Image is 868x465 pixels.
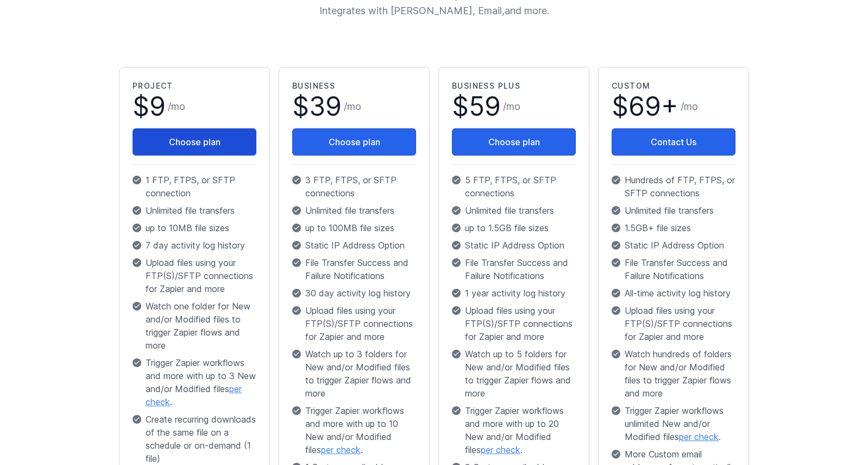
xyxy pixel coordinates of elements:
p: Hundreds of FTP, FTPS, or SFTP connections [612,173,735,200]
p: Unlimited file transfers [452,204,576,217]
button: Choose plan [133,128,256,156]
span: $ [133,94,166,120]
p: 1 FTP, FTPS, or SFTP connection [133,173,256,200]
h2: Business [292,80,416,91]
p: up to 10MB file sizes [133,221,256,234]
p: 3 FTP, FTPS, or SFTP connections [292,173,416,200]
p: 30 day activity log history [292,287,416,300]
span: mo [506,101,520,112]
span: 39 [309,90,342,122]
a: per check [321,444,361,455]
span: Trigger Zapier workflows unlimited New and/or Modified files . [625,404,735,443]
p: Watch hundreds of folders for New and/or Modified files to trigger Zapier flows and more [612,348,735,400]
span: / [681,99,698,114]
button: Choose plan [452,128,576,156]
p: Unlimited file transfers [292,204,416,217]
p: Watch one folder for New and/or Modified files to trigger Zapier flows and more [133,300,256,352]
p: Static IP Address Option [452,239,576,252]
p: Watch up to 5 folders for New and/or Modified files to trigger Zapier flows and more [452,348,576,400]
p: File Transfer Success and Failure Notifications [292,256,416,282]
p: Unlimited file transfers [612,204,735,217]
span: / [344,99,361,114]
h2: Project [133,80,256,91]
span: Trigger Zapier workflows and more with up to 20 New and/or Modified files . [465,404,576,456]
p: Upload files using your FTP(S)/SFTP connections for Zapier and more [612,304,735,343]
span: Trigger Zapier workflows and more with up to 10 New and/or Modified files . [305,404,416,456]
span: 59 [469,90,501,122]
p: Upload files using your FTP(S)/SFTP connections for Zapier and more [292,304,416,343]
span: 9 [149,90,166,122]
span: 69+ [628,90,678,122]
a: per check [146,383,242,407]
span: $ [292,94,342,120]
p: Create recurring downloads of the same file on a schedule or on-demand (1 file) [133,413,256,465]
p: File Transfer Success and Failure Notifications [612,256,735,282]
h2: Custom [612,80,735,91]
p: Unlimited file transfers [133,204,256,217]
span: $ [452,94,501,120]
p: up to 100MB file sizes [292,221,416,234]
iframe: Drift Widget Chat Controller [814,411,855,452]
h2: Business Plus [452,80,576,91]
p: All-time activity log history [612,287,735,300]
span: mo [347,101,361,112]
p: 1 year activity log history [452,287,576,300]
a: per check [481,444,520,455]
span: mo [684,101,698,112]
span: $ [612,94,678,120]
span: Trigger Zapier workflows and more with up to 3 New and/or Modified files . [146,356,256,408]
span: mo [171,101,185,112]
span: / [168,99,185,114]
span: / [503,99,520,114]
p: Static IP Address Option [612,239,735,252]
p: Upload files using your FTP(S)/SFTP connections for Zapier and more [133,256,256,295]
p: File Transfer Success and Failure Notifications [452,256,576,282]
p: 5 FTP, FTPS, or SFTP connections [452,173,576,200]
a: per check [679,431,719,442]
p: Upload files using your FTP(S)/SFTP connections for Zapier and more [452,304,576,343]
p: Watch up to 3 folders for New and/or Modified files to trigger Zapier flows and more [292,348,416,400]
p: Static IP Address Option [292,239,416,252]
button: Choose plan [292,128,416,156]
p: 7 day activity log history [133,239,256,252]
p: 1.5GB+ file sizes [612,221,735,234]
a: Contact Us [612,128,735,156]
p: up to 1.5GB file sizes [452,221,576,234]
